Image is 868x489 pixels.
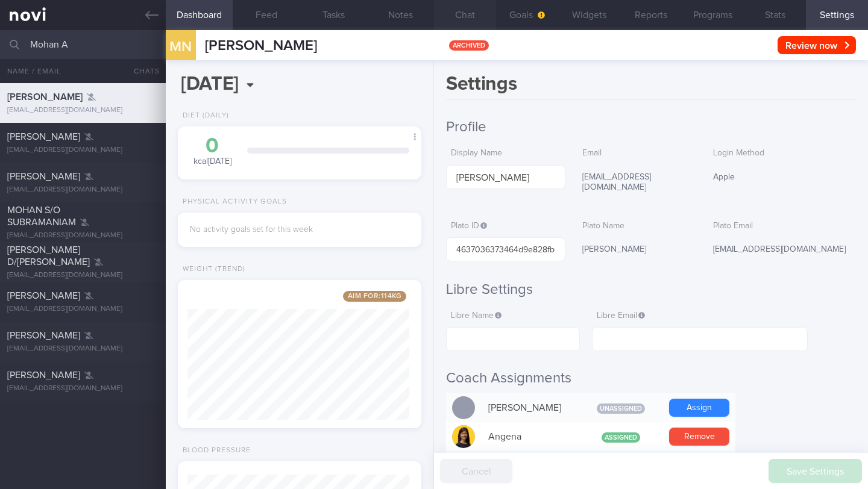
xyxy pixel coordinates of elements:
div: Diet (Daily) [178,111,229,120]
span: [PERSON_NAME] [7,92,83,102]
div: [EMAIL_ADDRESS][DOMAIN_NAME] [7,185,159,195]
span: Assigned [602,432,640,443]
button: Chats [118,59,166,83]
div: Apple [708,165,856,190]
div: [EMAIL_ADDRESS][DOMAIN_NAME] [7,106,159,115]
label: Plato Email [713,221,851,232]
div: [EMAIL_ADDRESS][DOMAIN_NAME] [708,237,856,263]
div: Physical Activity Goals [178,198,287,207]
div: [EMAIL_ADDRESS][DOMAIN_NAME] [7,231,159,240]
span: archived [449,40,489,51]
h2: Profile [446,118,856,136]
h1: Settings [446,72,856,100]
div: [EMAIL_ADDRESS][DOMAIN_NAME] [577,165,696,201]
button: Review now [778,36,856,54]
span: MOHAN S/O SUBRAMANIAM [7,205,76,227]
div: MN [159,23,204,69]
div: 0 [190,135,235,157]
span: Libre Email [597,311,645,320]
span: [PERSON_NAME] [205,39,317,53]
span: Unassigned [597,403,645,414]
label: Display Name [451,148,560,159]
div: kcal [DATE] [190,135,235,167]
div: [EMAIL_ADDRESS][DOMAIN_NAME] [7,384,159,393]
span: Libre Name [451,311,502,320]
h2: Coach Assignments [446,369,856,387]
span: [PERSON_NAME] [7,331,80,340]
div: [EMAIL_ADDRESS][DOMAIN_NAME] [7,271,159,280]
span: [PERSON_NAME] [7,291,80,301]
label: Plato Name [582,221,691,232]
span: [PERSON_NAME] [7,132,80,142]
div: No activity goals set for this week [190,225,409,235]
h2: Libre Settings [446,281,856,299]
span: Aim for: 114 kg [343,291,407,302]
div: [PERSON_NAME] [577,237,696,263]
span: Plato ID [451,222,487,230]
div: [EMAIL_ADDRESS][DOMAIN_NAME] [7,344,159,354]
span: [PERSON_NAME] [7,370,80,380]
label: Email [582,148,691,159]
button: Assign [669,399,729,417]
div: [EMAIL_ADDRESS][DOMAIN_NAME] [7,146,159,155]
button: Remove [669,428,729,446]
span: [PERSON_NAME] [7,172,80,181]
div: [EMAIL_ADDRESS][DOMAIN_NAME] [7,305,159,314]
div: Blood Pressure [178,446,251,455]
div: Weight (Trend) [178,265,245,274]
div: Angena [482,425,579,449]
div: [PERSON_NAME] [482,396,579,420]
span: [PERSON_NAME] D/[PERSON_NAME] [7,245,90,267]
label: Login Method [713,148,851,159]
